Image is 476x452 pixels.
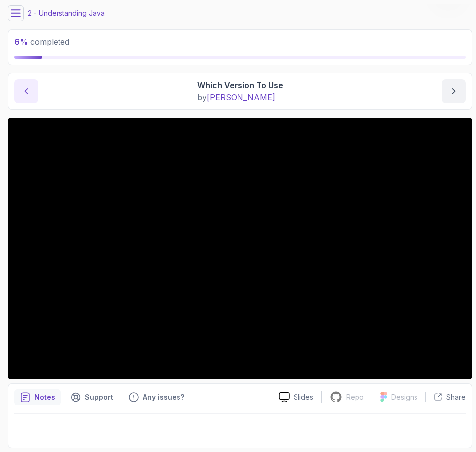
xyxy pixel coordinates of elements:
p: Notes [34,392,55,402]
span: [PERSON_NAME] [207,92,275,102]
span: 6 % [14,37,28,47]
p: 2 - Understanding Java [28,8,105,18]
p: Support [85,392,113,402]
button: Feedback button [123,389,190,405]
p: Slides [294,392,313,402]
button: next content [442,79,466,103]
span: completed [14,37,69,47]
p: Designs [391,392,417,402]
button: notes button [14,389,61,405]
p: Which Version To Use [197,79,283,91]
a: Slides [271,392,321,402]
p: Repo [346,392,364,402]
iframe: 4 - Which Version To Use [8,118,472,379]
p: Share [446,392,466,402]
p: by [197,91,283,103]
p: Any issues? [143,392,184,402]
button: Support button [65,389,119,405]
button: Share [425,392,466,402]
button: previous content [14,79,38,103]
